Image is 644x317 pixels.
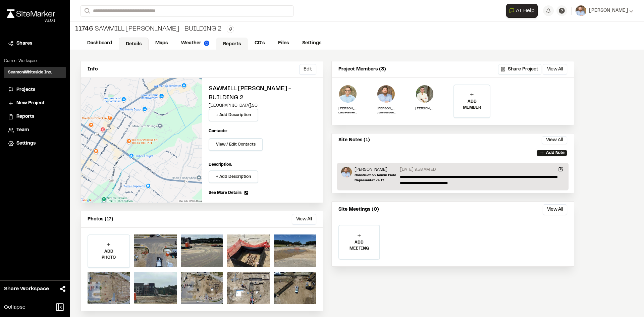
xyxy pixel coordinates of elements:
button: + Add Description [209,109,258,121]
img: Blake Thomas-Wolfe [338,85,357,103]
p: [PERSON_NAME] [355,167,397,173]
button: [PERSON_NAME] [576,5,633,16]
a: New Project [8,100,62,107]
p: Land Planner III [338,111,357,115]
button: View All [292,214,316,225]
span: 11746 [75,24,93,34]
p: Site Notes (1) [338,137,370,144]
p: Construction Admin Field Representative II [377,111,395,115]
a: Team [8,126,62,134]
p: Add Note [546,150,565,156]
span: New Project [16,100,45,107]
span: [PERSON_NAME] [589,7,628,14]
a: Projects [8,86,62,94]
p: ADD PHOTO [88,249,129,261]
span: See More Details [209,190,241,196]
button: Search [80,5,93,16]
p: [DATE] 9:58 AM EDT [400,167,438,173]
span: Projects [16,86,35,94]
button: Open AI Assistant [506,4,538,18]
p: [PERSON_NAME] [377,106,395,111]
a: Reports [216,38,248,50]
button: View All [543,64,567,75]
p: ADD MEMBER [454,99,490,111]
h2: Sawmill [PERSON_NAME] - Building 2 [209,85,316,103]
span: Reports [16,113,34,120]
p: ADD MEETING [339,240,379,252]
button: View All [542,136,567,144]
p: Info [88,66,98,73]
button: View All [543,204,567,215]
span: Collapse [4,303,25,311]
div: Open AI Assistant [506,4,540,18]
p: Contacts: [209,128,227,134]
img: Shawn Simons [377,85,395,103]
p: Description: [209,162,316,168]
p: Site Meetings (0) [338,206,379,213]
a: Shares [8,40,62,47]
button: + Add Description [209,170,258,183]
img: Shawn Simons [341,167,352,177]
p: [PERSON_NAME] [338,106,357,111]
img: User [576,5,586,16]
img: Jake Wastler [415,85,434,103]
button: Edit Tags [227,25,234,33]
a: Settings [296,37,328,50]
span: Shares [16,40,32,47]
p: Project Members (3) [338,66,386,73]
div: Oh geez...please don't... [7,18,55,24]
span: AI Help [516,7,535,15]
a: Weather [174,37,216,50]
p: Photos (17) [88,216,113,223]
p: Construction Admin Field Representative II [355,173,397,183]
button: View / Edit Contacts [209,138,263,151]
a: CD's [248,37,271,50]
p: [GEOGRAPHIC_DATA] , SC [209,103,316,109]
a: Details [119,38,149,50]
span: Settings [16,140,36,147]
button: Edit [299,64,316,75]
a: Files [271,37,296,50]
a: Dashboard [80,37,119,50]
a: Maps [149,37,174,50]
h3: SeamonWhiteside Inc. [8,69,52,75]
span: Team [16,126,29,134]
span: Share Workspace [4,285,49,293]
button: Share Project [498,64,541,75]
div: Sawmill [PERSON_NAME] - Building 2 [75,24,221,34]
a: Settings [8,140,62,147]
p: [PERSON_NAME] [415,106,434,111]
img: precipai.png [204,41,209,46]
p: Current Workspace [4,58,66,64]
img: rebrand.png [7,9,55,18]
a: Reports [8,113,62,120]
